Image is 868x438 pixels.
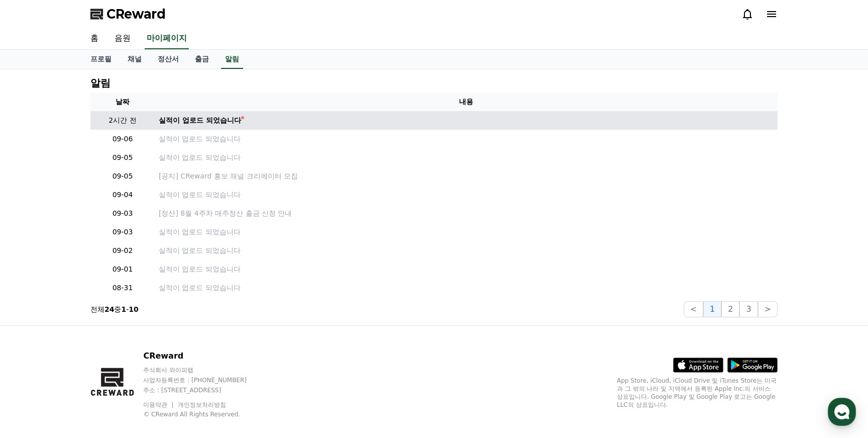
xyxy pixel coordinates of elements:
a: [공지] CReward 홍보 채널 크리에이터 모집 [159,171,774,182]
a: 실적이 업로드 되었습니다 [159,190,774,200]
a: 실적이 업로드 되었습니다 [159,245,774,256]
a: 출금 [187,50,217,69]
strong: 24 [104,305,114,313]
strong: 1 [121,305,126,313]
a: 정산서 [150,50,187,69]
a: 실적이 업로드 되었습니다 [159,134,774,144]
button: < [684,301,703,317]
p: 09-03 [94,208,151,219]
p: 09-04 [94,190,151,200]
a: 홈 [82,28,106,49]
p: CReward [143,350,266,362]
a: 개인정보처리방침 [178,401,226,408]
button: 2 [721,301,739,317]
button: 1 [703,301,721,317]
span: 설정 [155,334,167,342]
button: 3 [739,301,757,317]
p: 09-02 [94,245,151,256]
h4: 알림 [90,77,111,89]
a: 이용약관 [143,401,175,408]
a: 홈 [3,319,66,344]
p: 2시간 전 [94,115,151,126]
a: 프로필 [82,50,120,69]
a: 실적이 업로드 되었습니다 [159,115,774,126]
p: 09-06 [94,134,151,144]
a: [정산] 8월 4주차 매주정산 출금 신청 안내 [159,208,774,219]
a: CReward [90,6,166,22]
p: 09-01 [94,264,151,275]
a: 실적이 업로드 되었습니다 [159,152,774,163]
p: 주식회사 와이피랩 [143,366,266,374]
p: App Store, iCloud, iCloud Drive 및 iTunes Store는 미국과 그 밖의 나라 및 지역에서 등록된 Apple Inc.의 서비스 상표입니다. Goo... [617,377,778,409]
p: 09-05 [94,171,151,182]
a: 실적이 업로드 되었습니다 [159,227,774,237]
span: CReward [106,6,166,22]
a: 채널 [120,50,150,69]
p: 09-03 [94,227,151,237]
p: 09-05 [94,152,151,163]
a: 실적이 업로드 되었습니다 [159,283,774,293]
p: 주소 : [STREET_ADDRESS] [143,386,266,394]
th: 내용 [155,93,778,111]
a: 실적이 업로드 되었습니다 [159,264,774,275]
p: 전체 중 - [90,304,139,314]
div: 실적이 업로드 되었습니다 [159,115,241,126]
a: 알림 [221,50,243,69]
p: 사업자등록번호 : [PHONE_NUMBER] [143,376,266,384]
a: 대화 [66,319,130,344]
a: 마이페이지 [145,28,189,49]
p: © CReward All Rights Reserved. [143,410,266,418]
span: 홈 [32,334,38,342]
button: > [758,301,778,317]
strong: 10 [129,305,138,313]
th: 날짜 [90,93,155,111]
p: 08-31 [94,283,151,293]
a: 음원 [106,28,139,49]
span: 대화 [92,334,104,342]
a: 설정 [130,319,193,344]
